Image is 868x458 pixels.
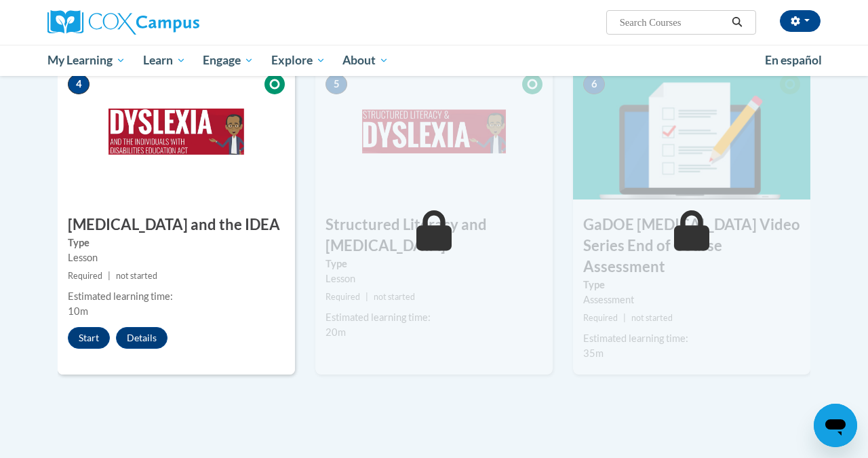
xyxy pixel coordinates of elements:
[68,289,285,304] div: Estimated learning time:
[374,292,415,302] span: not started
[325,271,542,286] div: Lesson
[325,292,360,302] span: Required
[325,256,542,271] label: Type
[47,52,125,69] span: My Learning
[315,64,553,199] img: Course Image
[573,214,810,277] h3: GaDOE [MEDICAL_DATA] Video Series End of Course Assessment
[583,331,800,346] div: Estimated learning time:
[37,45,831,76] div: Main menu
[68,74,90,94] span: 4
[68,327,110,349] button: Start
[68,271,102,281] span: Required
[47,10,199,35] img: Cox Campus
[334,45,398,76] a: About
[325,310,542,325] div: Estimated learning time:
[116,271,157,281] span: not started
[143,52,186,69] span: Learn
[727,14,747,31] button: Search
[194,45,262,76] a: Engage
[583,278,800,292] label: Type
[342,52,389,69] span: About
[583,74,605,94] span: 6
[814,404,857,447] iframe: Button to launch messaging window
[618,14,727,31] input: Search Courses
[583,313,618,323] span: Required
[58,64,295,199] img: Course Image
[583,292,800,307] div: Assessment
[573,64,810,199] img: Course Image
[583,347,604,359] span: 35m
[134,45,195,76] a: Learn
[315,214,553,256] h3: Structured Literacy and [MEDICAL_DATA]
[203,52,254,69] span: Engage
[623,313,626,323] span: |
[780,10,821,32] button: Account Settings
[108,271,111,281] span: |
[325,326,346,338] span: 20m
[39,45,134,76] a: My Learning
[765,53,822,67] span: En español
[68,305,88,317] span: 10m
[366,292,368,302] span: |
[58,214,295,235] h3: [MEDICAL_DATA] and the IDEA
[271,52,325,69] span: Explore
[68,250,285,265] div: Lesson
[68,235,285,250] label: Type
[756,46,831,75] a: En español
[325,74,347,94] span: 5
[47,10,292,35] a: Cox Campus
[116,327,167,349] button: Details
[631,313,673,323] span: not started
[262,45,334,76] a: Explore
